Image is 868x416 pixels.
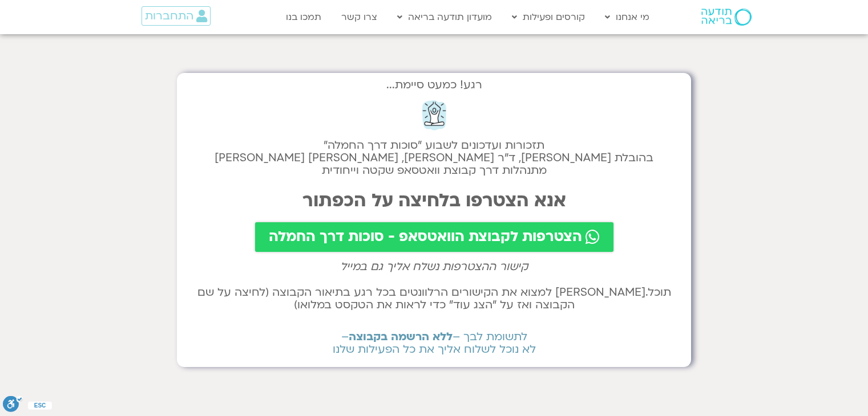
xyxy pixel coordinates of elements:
[506,6,591,28] a: קורסים ופעילות
[391,6,498,28] a: מועדון תודעה בריאה
[188,190,680,211] h2: אנא הצטרפו בלחיצה על הכפתור
[336,6,383,28] a: צרו קשר
[255,222,613,252] a: הצטרפות לקבוצת הוואטסאפ - סוכות דרך החמלה
[280,6,327,28] a: תמכו בנו
[188,331,680,356] h2: לתשומת לבך – – לא נוכל לשלוח אליך את כל הפעילות שלנו
[599,6,655,28] a: מי אנחנו
[145,10,193,22] span: התחברות
[188,260,680,273] h2: קישור ההצטרפות נשלח אליך גם במייל
[188,84,680,85] h2: רגע! כמעט סיימת...
[188,139,680,177] h2: תזכורות ועדכונים לשבוע "סוכות דרך החמלה" בהובלת [PERSON_NAME], ד״ר [PERSON_NAME], [PERSON_NAME] [...
[701,9,752,26] img: תודעה בריאה
[188,286,680,311] h2: תוכל.[PERSON_NAME] למצוא את הקישורים הרלוונטים בכל רגע בתיאור הקבוצה (לחיצה על שם הקבוצה ואז על ״...
[269,229,582,245] span: הצטרפות לקבוצת הוואטסאפ - סוכות דרך החמלה
[142,6,211,26] a: התחברות
[349,329,453,344] b: ללא הרשמה בקבוצה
